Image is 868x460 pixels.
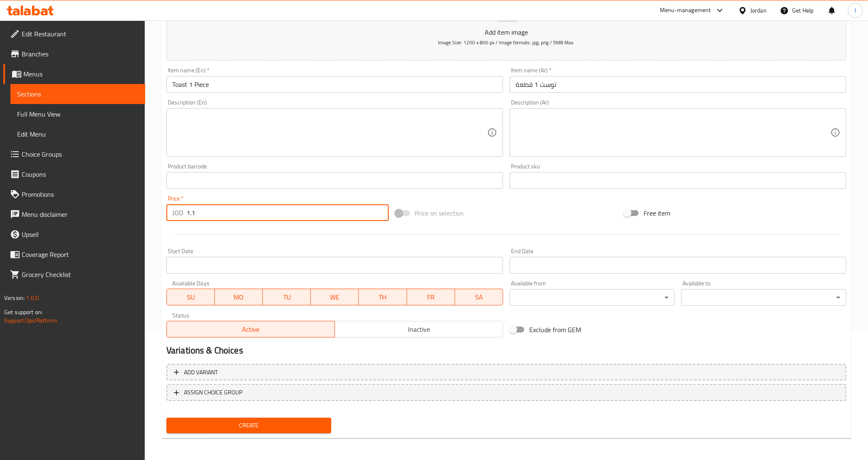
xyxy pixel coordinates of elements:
h2: Variations & Choices [166,344,846,357]
span: FR [410,291,452,303]
button: MO [215,289,263,305]
span: Version: [4,292,25,303]
span: Edit Restaurant [22,29,138,39]
a: Coverage Report [3,244,145,264]
p: JOD [172,208,183,218]
a: Sections [10,84,145,104]
div: ​ [681,289,846,306]
a: Menus [3,64,145,84]
div: ​ [510,289,675,306]
button: ASSIGN CHOICE GROUP [166,384,846,401]
a: Grocery Checklist [3,264,145,285]
a: Promotions [3,184,145,204]
p: Add item image [179,27,833,37]
span: Add variant [184,367,218,378]
span: SA [458,291,500,303]
button: Active [166,321,335,338]
span: Menus [23,69,138,79]
a: Menu disclaimer [3,204,145,224]
button: TU [263,289,311,305]
span: WE [314,291,355,303]
span: 1.0.0 [26,292,39,303]
a: Support.OpsPlatform [4,315,57,326]
span: Price on selection [415,208,464,218]
button: TH [359,289,407,305]
span: Sections [17,89,138,99]
span: Image Size: 1200 x 800 px / Image formats: jpg, png / 5MB Max. [438,38,574,47]
div: Jordan [750,6,767,15]
button: Inactive [335,321,503,338]
input: Enter name Ar [510,76,846,93]
span: Exclude from GEM [529,325,581,335]
span: Menu disclaimer [22,209,138,219]
a: Edit Menu [10,124,145,144]
span: Grocery Checklist [22,269,138,280]
span: Full Menu View [17,109,138,119]
a: Edit Restaurant [3,24,145,44]
span: Coupons [22,169,138,179]
button: SA [455,289,503,305]
span: MO [218,291,259,303]
button: Add variant [166,364,846,381]
button: FR [407,289,455,305]
a: Choice Groups [3,144,145,164]
span: Free item [644,208,670,218]
div: Menu-management [660,5,711,15]
span: Inactive [338,323,500,335]
span: I [855,6,856,15]
span: TH [362,291,403,303]
button: SU [166,289,215,305]
span: ASSIGN CHOICE GROUP [184,387,242,398]
span: Edit Menu [17,129,138,139]
input: Enter name En [166,76,503,93]
input: Please enter product barcode [166,172,503,189]
a: Full Menu View [10,104,145,124]
a: Upsell [3,224,145,244]
a: Branches [3,44,145,64]
button: Create [166,418,332,433]
span: Create [173,420,325,431]
span: Upsell [22,229,138,239]
a: Coupons [3,164,145,184]
input: Please enter price [186,204,389,221]
span: Promotions [22,189,138,199]
button: WE [311,289,359,305]
span: Branches [22,49,138,59]
span: Active [170,323,332,335]
span: SU [170,291,211,303]
input: Please enter product sku [510,172,846,189]
span: Coverage Report [22,249,138,259]
span: Choice Groups [22,149,138,159]
span: Get support on: [4,307,43,318]
span: TU [266,291,307,303]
